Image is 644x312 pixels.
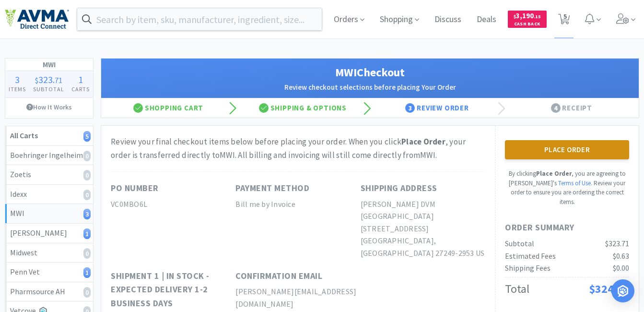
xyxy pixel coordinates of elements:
span: $324.34 [589,281,629,296]
i: 1 [83,228,91,239]
a: 5 [554,16,574,25]
span: $ [514,13,516,20]
span: . 15 [534,13,541,20]
button: Place Order [505,140,629,159]
span: Cash Back [514,22,541,28]
h2: Bill me by Invoice [235,198,360,211]
h2: [STREET_ADDRESS] [361,223,485,235]
h4: Items [5,84,30,94]
strong: Place Order [536,169,572,178]
i: 5 [83,131,91,142]
span: 1 [78,73,83,85]
h1: MWI Checkout [111,63,629,82]
h2: VC0MBO6L [111,198,235,211]
a: Penn Vet1 [5,263,93,282]
a: Zoetis0 [5,165,93,185]
p: By clicking , you are agreeing to [PERSON_NAME]'s . Review your order to ensure you are ordering ... [505,169,629,206]
a: Terms of Use [558,179,591,187]
i: 0 [83,287,91,298]
div: Review your final checkout items below before placing your order. When you click , your order is ... [111,135,485,161]
div: Total [505,280,529,298]
div: . [30,75,68,84]
h1: Confirmation Email [235,269,322,283]
strong: Place Order [401,136,445,147]
h2: [GEOGRAPHIC_DATA], [GEOGRAPHIC_DATA] 27249-2953 US [361,235,485,259]
i: 0 [83,248,91,259]
span: 3 [15,73,20,85]
i: 0 [83,190,91,200]
i: 3 [83,209,91,219]
span: $ [35,75,38,85]
h1: Payment Method [235,181,309,195]
span: 4 [551,103,561,113]
h4: Subtotal [30,84,68,94]
a: All Carts5 [5,126,93,146]
div: MWI [10,207,88,220]
div: Shipping Fees [505,262,550,275]
div: Midwest [10,247,88,259]
a: Boehringer Ingelheim0 [5,146,93,166]
a: MWI3 [5,204,93,224]
div: Pharmsource AH [10,286,88,298]
h1: Shipping Address [361,181,437,195]
div: Idexx [10,188,88,201]
a: $3,190.15Cash Back [508,6,547,32]
i: 0 [83,151,91,161]
div: Shopping Cart [101,98,235,118]
span: 71 [55,75,62,85]
div: Zoetis [10,168,88,181]
span: $0.63 [613,251,629,261]
h2: [PERSON_NAME] DVM [361,198,485,211]
div: [PERSON_NAME] [10,227,88,240]
div: Receipt [504,98,639,118]
a: Deals [473,15,500,24]
a: Discuss [431,15,465,24]
a: How It Works [5,98,93,116]
div: Boehringer Ingelheim [10,149,88,162]
h4: Carts [68,84,93,94]
h2: [GEOGRAPHIC_DATA] [361,210,485,223]
div: Penn Vet [10,266,88,278]
strong: All Carts [10,131,38,140]
i: 0 [83,170,91,180]
h2: [PERSON_NAME][EMAIL_ADDRESS][DOMAIN_NAME] [235,286,360,310]
div: Shipping & Options [235,98,370,118]
div: Open Intercom Messenger [611,279,634,302]
span: $0.00 [613,263,629,273]
span: $323.71 [605,239,629,248]
h1: Order Summary [505,221,629,235]
div: Review Order [370,98,504,118]
div: Subtotal [505,238,534,250]
h1: Shipment 1 | In stock - expected delivery 1-2 business days [111,269,235,311]
span: 3 [405,103,415,113]
h1: PO Number [111,181,159,195]
a: Pharmsource AH0 [5,282,93,302]
img: e4e33dab9f054f5782a47901c742baa9_102.png [5,9,69,29]
a: [PERSON_NAME]1 [5,224,93,243]
i: 1 [83,267,91,278]
h1: MWI [5,59,93,71]
a: Midwest0 [5,243,93,263]
div: Estimated Fees [505,250,556,263]
input: Search by item, sku, manufacturer, ingredient, size... [77,8,322,30]
a: Idexx0 [5,185,93,204]
span: 3,190 [514,11,541,20]
h2: Review checkout selections before placing Your Order [111,82,629,93]
span: 323 [38,73,53,85]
